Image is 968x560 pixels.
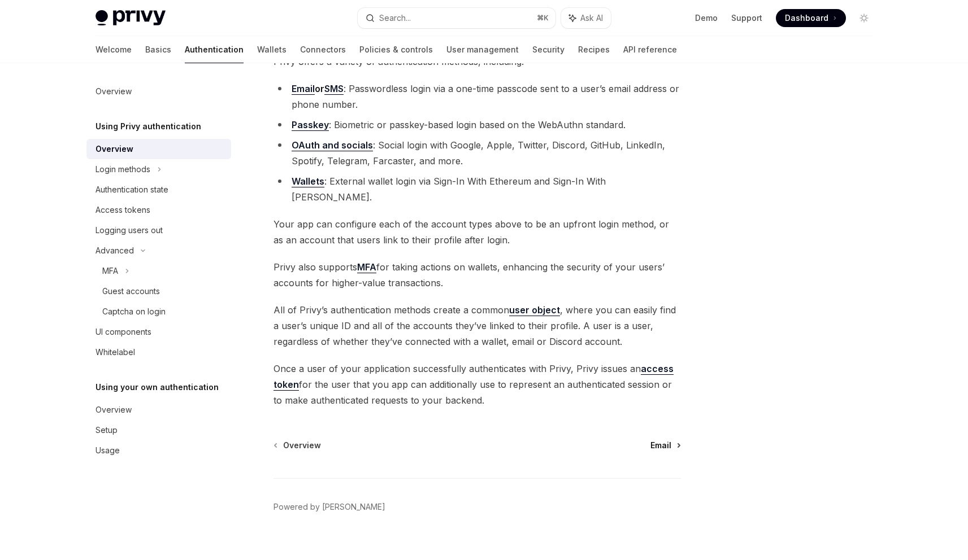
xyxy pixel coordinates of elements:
[86,180,231,200] a: Authentication state
[86,440,231,461] a: Usage
[96,403,132,417] div: Overview
[96,36,132,63] a: Welcome
[96,224,163,237] div: Logging users out
[623,36,677,63] a: API reference
[96,10,166,26] img: light logo
[275,440,321,451] a: Overview
[274,216,681,248] span: Your app can configure each of the account types above to be an upfront login method, or as an ac...
[509,304,560,316] a: user object
[86,200,231,220] a: Access tokens
[292,83,315,95] a: Email
[274,302,681,349] span: All of Privy’s authentication methods create a common , where you can easily find a user’s unique...
[274,361,681,408] span: Once a user of your application successfully authenticates with Privy, Privy issues an for the us...
[580,12,603,24] span: Ask AI
[357,261,376,273] a: MFA
[96,120,201,133] h5: Using Privy authentication
[274,117,681,133] li: : Biometric or passkey-based login based on the WebAuthn standard.
[731,12,762,24] a: Support
[96,380,219,394] h5: Using your own authentication
[96,203,150,217] div: Access tokens
[855,9,873,27] button: Toggle dark mode
[274,259,681,291] span: Privy also supports for taking actions on wallets, enhancing the security of your users’ accounts...
[257,36,287,63] a: Wallets
[359,36,433,63] a: Policies & controls
[96,163,150,176] div: Login methods
[86,281,231,301] a: Guest accounts
[102,285,160,298] div: Guest accounts
[86,322,231,342] a: UI components
[292,176,324,187] a: Wallets
[300,36,346,63] a: Connectors
[86,81,231,102] a: Overview
[86,301,231,322] a: Captcha on login
[102,264,118,278] div: MFA
[446,36,519,63] a: User management
[274,501,385,513] a: Powered by [PERSON_NAME]
[96,85,132,98] div: Overview
[86,139,231,159] a: Overview
[86,400,231,420] a: Overview
[532,36,565,63] a: Security
[86,420,231,440] a: Setup
[86,220,231,240] a: Logging users out
[379,11,411,25] div: Search...
[96,183,168,196] div: Authentication state
[145,36,171,63] a: Basics
[274,81,681,112] li: : Passwordless login via a one-time passcode sent to a user’s email address or phone number.
[292,119,329,131] a: Passkey
[292,83,344,95] strong: or
[96,244,134,257] div: Advanced
[695,12,718,24] a: Demo
[102,305,166,318] div: Captcha on login
[324,83,344,95] a: SMS
[86,342,231,362] a: Whitelabel
[776,9,846,27] a: Dashboard
[96,444,120,457] div: Usage
[785,12,828,24] span: Dashboard
[96,345,135,359] div: Whitelabel
[561,8,611,28] button: Ask AI
[96,423,118,437] div: Setup
[358,8,555,28] button: Search...⌘K
[96,142,133,156] div: Overview
[537,14,549,23] span: ⌘ K
[274,137,681,169] li: : Social login with Google, Apple, Twitter, Discord, GitHub, LinkedIn, Spotify, Telegram, Farcast...
[650,440,680,451] a: Email
[292,139,373,151] a: OAuth and socials
[283,440,321,451] span: Overview
[274,173,681,205] li: : External wallet login via Sign-In With Ethereum and Sign-In With [PERSON_NAME].
[185,36,244,63] a: Authentication
[650,440,671,451] span: Email
[96,325,151,339] div: UI components
[578,36,610,63] a: Recipes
